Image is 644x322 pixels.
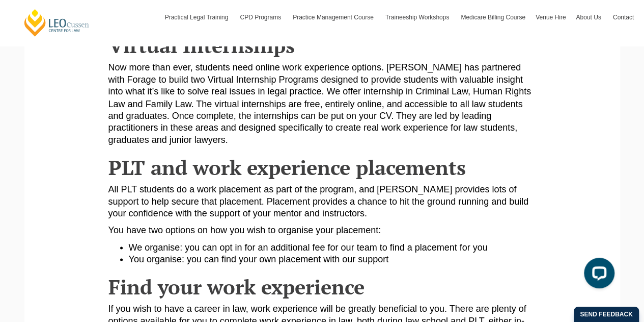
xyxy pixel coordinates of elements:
h2: Virtual Internships [108,34,536,57]
p: All PLT students do a work placement as part of the program, and [PERSON_NAME] provides lots of s... [108,183,536,219]
a: About Us [571,3,607,32]
a: Traineeship Workshops [380,3,456,32]
li: We organise: you can opt in for an additional fee for our team to find a placement for you [129,241,536,253]
a: Practical Legal Training [160,3,235,32]
a: Medicare Billing Course [456,3,530,32]
h2: Find your work experience [108,275,536,298]
li: You organise: you can find your own placement with our support [129,253,536,265]
a: Venue Hire [530,3,571,32]
p: Now more than ever, students need online work experience options. [PERSON_NAME] has partnered wit... [108,62,536,145]
iframe: LiveChat chat widget [576,254,619,296]
h2: PLT and work experience placements [108,156,536,178]
p: You have two options on how you wish to organise your placement: [108,224,536,236]
a: [PERSON_NAME] Centre for Law [23,8,91,37]
a: Contact [608,3,639,32]
a: CPD Programs [235,3,288,32]
a: Practice Management Course [288,3,380,32]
